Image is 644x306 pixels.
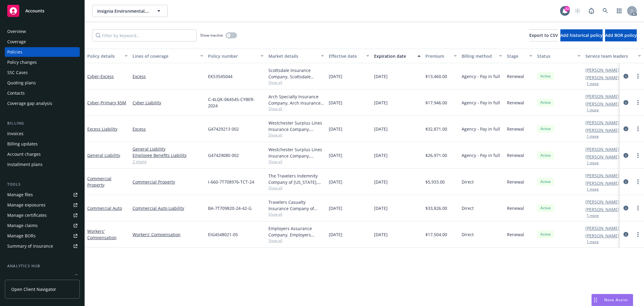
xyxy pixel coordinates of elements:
[5,99,80,108] a: Coverage gap analysis
[585,74,619,81] a: [PERSON_NAME]
[585,233,619,239] a: [PERSON_NAME]
[587,214,599,217] button: 1 more
[268,238,324,243] span: Show all
[5,139,80,149] a: Billing updates
[462,179,474,185] span: Direct
[459,49,505,63] button: Billing method
[505,49,535,63] button: Stage
[5,181,80,187] div: Tools
[5,47,80,57] a: Policies
[507,126,524,132] span: Renewal
[507,152,524,158] span: Renewal
[5,149,80,159] a: Account charges
[268,185,324,190] span: Show all
[5,241,80,251] a: Summary of insurance
[5,272,80,281] a: Loss summary generator
[507,73,524,80] span: Renewal
[206,49,266,63] button: Policy number
[507,231,524,238] span: Renewal
[425,231,447,238] span: $17,504.00
[585,146,619,152] a: [PERSON_NAME]
[133,73,203,80] a: Excess
[11,286,56,292] span: Open Client Navigator
[5,210,80,220] a: Manage certificates
[268,120,324,132] div: Westchester Surplus Lines Insurance Company, Chubb Group, Amwins
[329,99,342,106] span: [DATE]
[87,53,121,59] div: Policy details
[208,179,254,185] span: I-660-7T708976-TCT-24
[634,231,642,238] a: more
[92,5,168,17] button: Insignia Environmental, Inc.; Insignia Environmental
[208,96,264,109] span: C-4LQK-064545-CYBER-2024
[5,27,80,36] a: Overview
[425,179,445,185] span: $5,933.00
[622,152,630,159] a: circleInformation
[97,8,149,14] span: Insignia Environmental, Inc.; Insignia Environmental
[585,180,619,186] a: [PERSON_NAME]
[462,205,474,211] span: Direct
[585,127,619,133] a: [PERSON_NAME]
[7,241,53,251] div: Summary of insurance
[605,32,637,38] span: Add BOR policy
[634,99,642,106] a: more
[585,172,619,179] a: [PERSON_NAME]
[133,231,203,238] a: Workers' Compensation
[7,129,24,138] div: Invoices
[329,53,363,59] div: Effective date
[329,126,342,132] span: [DATE]
[329,205,342,211] span: [DATE]
[208,53,257,59] div: Policy number
[268,159,324,164] span: Show all
[535,49,583,63] button: Status
[99,100,126,106] span: - Primary $5M
[462,152,500,158] span: Agency - Pay in full
[268,146,324,159] div: Westchester Surplus Lines Insurance Company, Chubb Group, Amwins
[585,101,619,107] a: [PERSON_NAME]
[425,126,447,132] span: $32,871.00
[7,88,25,98] div: Contacts
[208,152,239,158] span: G47429080 002
[634,73,642,80] a: more
[634,204,642,212] a: more
[622,178,630,185] a: circleInformation
[5,231,80,241] a: Manage BORs
[425,152,447,158] span: $26,971.00
[7,27,26,36] div: Overview
[560,29,603,41] button: Add historical policy
[266,49,326,63] button: Market details
[5,263,80,269] div: Analytics hub
[268,80,324,85] span: Show all
[564,6,570,11] div: 23
[5,200,80,210] a: Manage exposures
[374,231,388,238] span: [DATE]
[99,73,114,79] span: - Excess
[87,228,117,240] a: Workers' Compensation
[634,178,642,185] a: more
[7,231,36,241] div: Manage BORs
[585,206,619,213] a: [PERSON_NAME]
[540,232,552,237] span: Active
[537,53,574,59] div: Status
[133,99,203,106] a: Cyber Liability
[591,294,633,306] button: Nova Assist
[462,126,500,132] span: Agency - Pay in full
[425,53,450,59] div: Premium
[268,225,324,238] div: Employers Assurance Company, Employers Insurance Group
[585,53,634,59] div: Service team leaders
[326,49,372,63] button: Effective date
[329,73,342,80] span: [DATE]
[133,158,203,165] a: 2 more
[268,53,317,59] div: Market details
[507,99,524,106] span: Renewal
[133,152,203,158] a: Employee Benefits Liability
[25,8,44,13] span: Accounts
[622,99,630,106] a: circleInformation
[585,93,619,99] a: [PERSON_NAME]
[529,29,558,41] button: Export to CSV
[540,179,552,184] span: Active
[585,225,619,231] a: [PERSON_NAME]
[374,99,388,106] span: [DATE]
[540,100,552,105] span: Active
[268,67,324,80] div: Scottsdale Insurance Company, Scottsdale Insurance Company (Nationwide), Amwins
[374,53,414,59] div: Expiration date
